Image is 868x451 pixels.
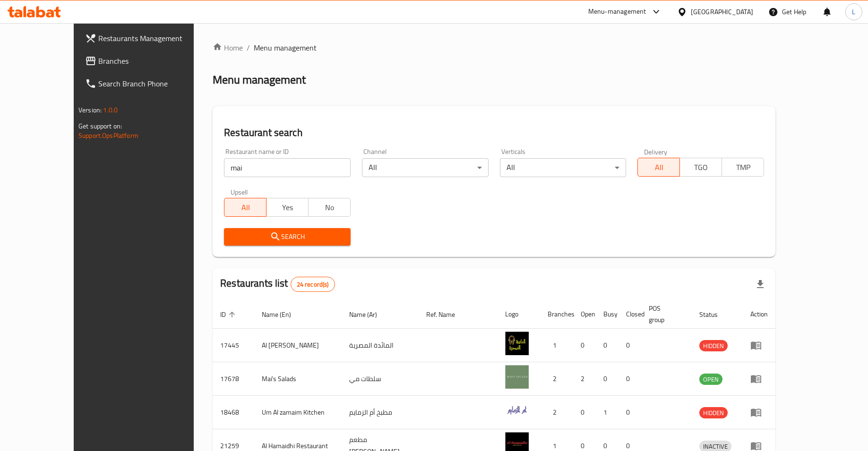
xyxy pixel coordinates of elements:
[540,329,573,362] td: 1
[78,104,102,116] span: Version:
[691,7,753,17] div: [GEOGRAPHIC_DATA]
[254,329,342,362] td: Al [PERSON_NAME]
[699,374,722,385] span: OPEN
[224,198,266,217] button: All
[649,303,680,325] span: POS group
[262,309,303,320] span: Name (En)
[342,396,419,429] td: مطبخ أم الزمايم
[644,148,668,155] label: Delivery
[619,362,641,396] td: 0
[699,340,728,351] span: HIDDEN
[247,42,250,53] li: /
[726,161,760,174] span: TMP
[573,362,596,396] td: 2
[699,407,728,418] div: HIDDEN
[103,104,118,116] span: 1.0.0
[588,6,646,17] div: Menu-management
[77,27,219,50] a: Restaurants Management
[224,158,351,177] input: Search for restaurant name or ID..
[98,55,211,67] span: Branches
[98,78,211,89] span: Search Branch Phone
[342,329,419,362] td: المائدة المصرية
[722,158,764,177] button: TMP
[540,300,573,329] th: Branches
[684,161,718,174] span: TGO
[224,126,764,140] h2: Restaurant search
[232,231,343,243] span: Search
[77,72,219,95] a: Search Branch Phone
[77,50,219,72] a: Branches
[220,276,335,292] h2: Restaurants list
[699,374,722,385] div: OPEN
[254,362,342,396] td: Mai's Salads
[349,309,389,320] span: Name (Ar)
[291,277,335,292] div: Total records count
[540,362,573,396] td: 2
[743,300,775,329] th: Action
[213,42,243,53] a: Home
[505,332,529,355] img: Al Maida Almisriuh
[573,300,596,329] th: Open
[637,158,680,177] button: All
[596,300,619,329] th: Busy
[362,158,489,177] div: All
[213,396,254,429] td: 18468
[254,396,342,429] td: Um Al zamaim Kitchen
[270,201,305,214] span: Yes
[213,72,306,87] h2: Menu management
[266,198,309,217] button: Yes
[619,329,641,362] td: 0
[220,309,238,320] span: ID
[308,198,351,217] button: No
[750,340,768,351] div: Menu
[342,362,419,396] td: سلطات مي
[228,201,263,214] span: All
[505,365,529,389] img: Mai's Salads
[750,407,768,418] div: Menu
[642,161,676,174] span: All
[98,33,211,44] span: Restaurants Management
[540,396,573,429] td: 2
[596,362,619,396] td: 0
[291,280,335,289] span: 24 record(s)
[699,309,730,320] span: Status
[78,120,122,132] span: Get support on:
[500,158,627,177] div: All
[619,396,641,429] td: 0
[596,329,619,362] td: 0
[573,329,596,362] td: 0
[213,42,775,53] nav: breadcrumb
[852,7,855,17] span: L
[619,300,641,329] th: Closed
[749,273,772,296] div: Export file
[679,158,722,177] button: TGO
[213,362,254,396] td: 17678
[213,329,254,362] td: 17445
[312,201,347,214] span: No
[596,396,619,429] td: 1
[573,396,596,429] td: 0
[498,300,540,329] th: Logo
[750,373,768,384] div: Menu
[78,129,138,142] a: Support.OpsPlatform
[231,188,248,195] label: Upsell
[505,399,529,422] img: Um Al zamaim Kitchen
[224,228,351,246] button: Search
[254,42,317,53] span: Menu management
[426,309,467,320] span: Ref. Name
[699,408,728,418] span: HIDDEN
